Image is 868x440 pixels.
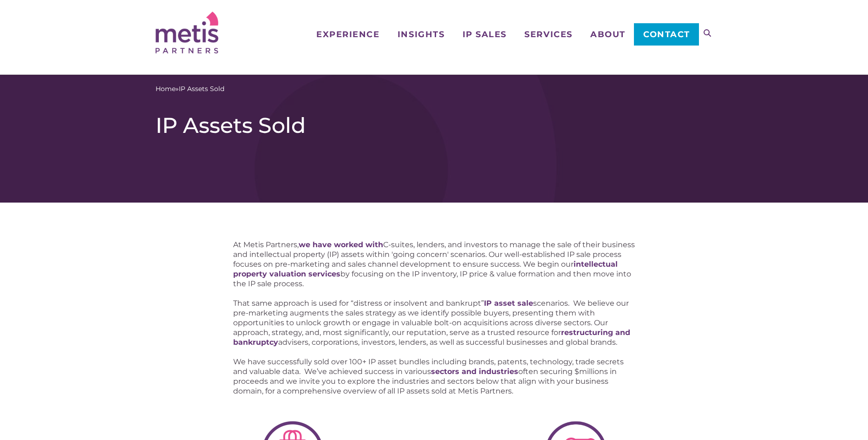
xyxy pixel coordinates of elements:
[634,23,698,46] a: Contact
[156,12,218,53] img: Metis Partners
[156,112,713,138] h1: IP Assets Sold
[233,357,635,396] p: We have successfully sold over 100+ IP asset bundles including brands, patents, technology, trade...
[179,84,224,94] span: IP Assets Sold
[299,240,383,249] a: we have worked with
[484,299,533,308] a: IP asset sale
[233,240,635,289] p: At Metis Partners, C-suites, lenders, and investors to manage the sale of their business and inte...
[316,30,379,39] span: Experience
[524,30,572,39] span: Services
[643,30,690,39] span: Contact
[398,30,444,39] span: Insights
[431,367,518,376] a: sectors and industries
[463,30,507,39] span: IP Sales
[156,84,224,94] span: »
[590,30,626,39] span: About
[233,298,635,347] p: That same approach is used for “distress or insolvent and bankrupt” scenarios. We believe our pre...
[156,84,176,94] a: Home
